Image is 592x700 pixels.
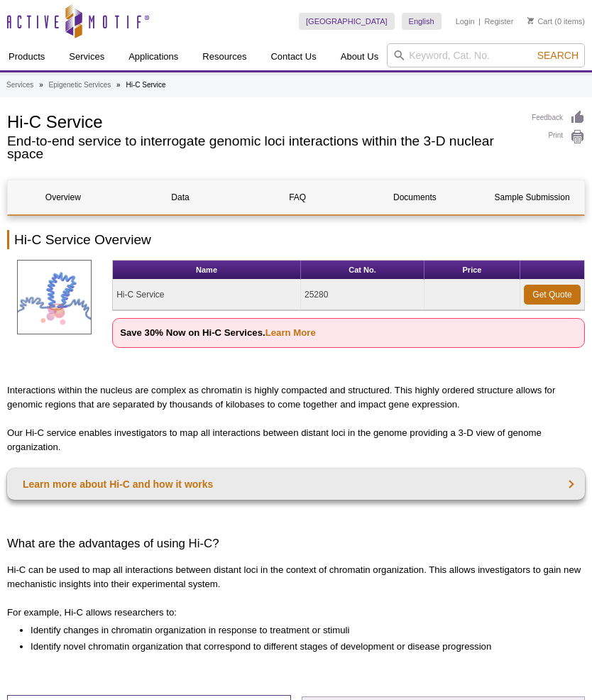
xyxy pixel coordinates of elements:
button: Search [533,49,583,62]
th: Name [113,261,301,280]
a: Get Quote [524,285,581,305]
a: Data [125,180,236,214]
a: Learn more about Hi-C and how it works [7,469,585,500]
p: Hi-C can be used to map all interactions between distant loci in the context of chromatin organiz... [7,563,585,591]
a: Overview [8,180,119,214]
a: Register [484,16,513,26]
h1: Hi-C Service [7,110,517,131]
a: Resources [194,43,255,70]
h2: Hi-C Service Overview [7,230,585,249]
h3: What are the advantages of using Hi-C? [7,535,585,552]
a: Feedback [532,110,585,126]
a: FAQ [242,180,353,214]
img: Your Cart [527,17,534,24]
li: Hi-C Service [126,81,165,89]
a: Sample Submission [477,180,588,214]
p: Interactions within the nucleus are complex as chromatin is highly compacted and structured. This... [7,383,585,412]
li: » [116,81,121,89]
th: Price [424,261,520,280]
li: | [478,13,481,30]
a: Contact Us [262,43,324,70]
h2: End-to-end service to interrogate genomic loci interactions within the 3-D nuclear space​ [7,135,517,160]
p: For example, Hi-C allows researchers to: [7,606,585,620]
a: [GEOGRAPHIC_DATA] [299,13,395,30]
li: Identify novel chromatin organization that correspond to different stages of development or disea... [31,640,571,654]
p: Our Hi-C service enables investigators to map all interactions between distant loci in the genome... [7,426,585,454]
a: About Us [332,43,387,70]
span: Search [537,50,579,61]
li: » [39,81,43,89]
a: Learn More [265,327,316,338]
a: English [402,13,442,30]
input: Keyword, Cat. No. [387,43,585,67]
th: Cat No. [301,261,424,280]
a: Login [456,16,475,26]
a: Documents [360,180,471,214]
a: Services [60,43,113,70]
td: 25280 [301,280,424,310]
img: Hi-C Service [17,260,92,334]
a: Print [532,129,585,145]
a: Cart [527,16,552,26]
li: (0 items) [527,13,585,30]
td: Hi-C Service [113,280,301,310]
strong: Save 30% Now on Hi-C Services. [120,327,316,338]
a: Epigenetic Services [48,79,111,92]
a: Applications [120,43,187,70]
a: Services [6,79,33,92]
li: Identify changes in chromatin organization in response to treatment or stimuli​ [31,623,571,638]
